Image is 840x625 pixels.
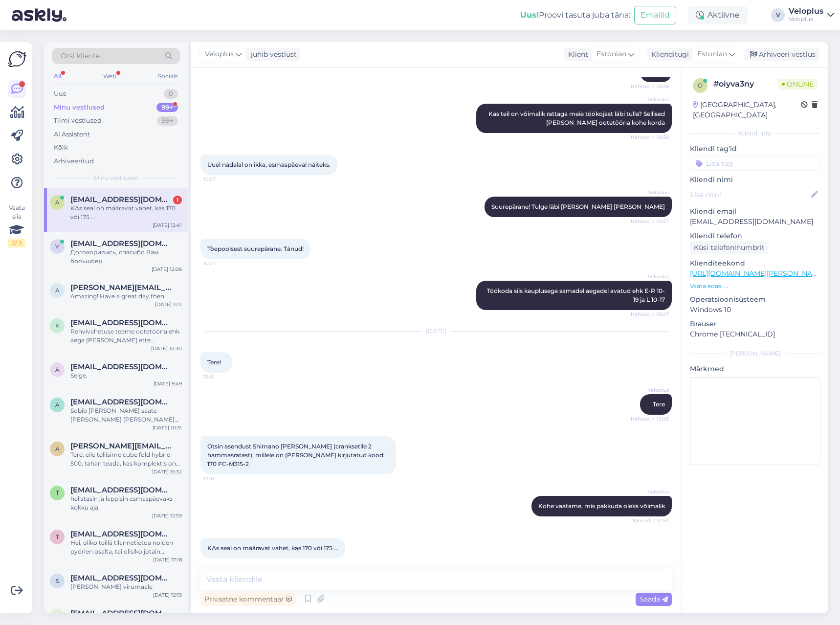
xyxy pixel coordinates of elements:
[744,48,819,61] div: Arhiveeri vestlus
[688,6,748,24] div: Aktiivne
[520,10,539,20] b: Uus!
[631,415,669,423] span: Nähtud ✓ 12:45
[173,196,182,204] div: 1
[697,49,727,60] span: Estonian
[153,556,182,563] div: [DATE] 17:18
[56,577,59,584] span: s
[8,239,25,247] div: 2 / 3
[164,89,178,99] div: 0
[207,544,338,552] span: KAs seal on määravat vahet, kas 170 või 175 ...
[56,533,59,540] span: t
[564,49,588,60] div: Klient
[157,116,178,126] div: 99+
[70,283,172,292] span: adrian.preda93@gmail.com
[690,231,820,241] p: Kliendi telefon
[54,130,90,139] div: AI Assistent
[56,612,59,620] span: l
[151,345,182,352] div: [DATE] 10:30
[203,559,240,566] span: 12:54
[61,51,100,61] span: Otsi kliente
[647,49,689,60] div: Klienditugi
[789,7,834,23] a: VeloplusVeloplus
[207,245,304,252] span: Tõepoolsest suurepärane. Tänud!
[690,319,820,329] p: Brauser
[690,189,809,200] input: Lisa nimi
[56,489,59,496] span: t
[153,424,182,431] div: [DATE] 10:31
[156,103,178,112] div: 99+
[631,218,669,225] span: Nähtud ✓ 10:27
[538,502,665,510] span: Kohe vaatame, mis pakkuda oleks võimalik
[690,206,820,217] p: Kliendi email
[631,83,669,90] span: Nähtud ✓ 10:26
[70,574,172,582] span: sanderosvet@outlook.com
[8,203,25,247] div: Vaata siia
[70,195,172,204] span: andilember1@gmail.com
[653,401,665,408] span: Tere
[52,70,63,83] div: All
[203,176,240,183] span: 10:27
[632,273,669,280] span: Veloplus
[690,294,820,305] p: Operatsioonisüsteem
[487,287,665,303] span: Töökoda siis kauplusega samadel aegadel avatud ehk E-R 10-19 ja L 10-17
[8,50,26,68] img: Askly Logo
[70,538,182,556] div: Hei, oliko teillä tilannetietoa noiden pyörien osalta, tai olisiko jotain vastaavaa saatavilla?
[54,156,94,166] div: Arhiveeritud
[70,494,182,512] div: helistasin ja leppisin esmaspäevaks kokku aja
[54,116,102,126] div: Tiimi vestlused
[690,175,820,185] p: Kliendi nimi
[203,373,240,380] span: 12:41
[70,327,182,345] div: Rehvivahetuse teeme ootetööna ehk aega [PERSON_NAME] ette broneerida
[690,269,825,278] a: [URL][DOMAIN_NAME][PERSON_NAME]
[690,364,820,374] p: Märkmed
[70,371,182,380] div: Selge.
[70,486,172,494] span: tarmo.tubro@gmail.com
[55,243,59,250] span: v
[597,49,626,60] span: Estonian
[70,318,172,327] span: kairisaar@hotmail.com
[520,9,630,21] div: Proovi tasuta juba täna:
[155,301,182,308] div: [DATE] 11:11
[70,609,172,618] span: larinen.jouko@gmail.com
[690,349,820,358] div: [PERSON_NAME]
[203,260,240,267] span: 10:27
[152,512,182,519] div: [DATE] 12:59
[70,239,172,248] span: v.khaskhachikh@gmail.com
[55,322,60,329] span: k
[54,143,68,153] div: Kõik
[632,189,669,196] span: Veloplus
[631,311,669,318] span: Nähtud ✓ 10:27
[203,475,240,482] span: 12:51
[207,358,221,366] span: Tere!
[200,327,672,335] div: [DATE]
[247,49,297,60] div: juhib vestlust
[156,70,180,83] div: Socials
[70,204,182,222] div: KAs seal on määravat vahet, kas 170 või 175 ...
[690,282,820,290] p: Vaata edasi ...
[205,49,234,60] span: Veloplus
[789,15,823,23] div: Veloplus
[55,445,60,452] span: a
[70,406,182,424] div: Sobib [PERSON_NAME] saate [PERSON_NAME] [PERSON_NAME] juurde küsida. Oleksin väga tänulik.
[778,79,818,89] span: Online
[70,292,182,301] div: Amazing! Have a great day then
[771,8,785,22] div: V
[152,266,182,273] div: [DATE] 12:06
[55,401,60,408] span: a
[789,7,823,15] div: Veloplus
[631,517,669,524] span: Nähtud ✓ 12:53
[690,258,820,268] p: Klienditeekond
[70,362,172,371] span: armin.vilms@yahoo.com
[94,174,138,182] span: Minu vestlused
[54,103,105,112] div: Minu vestlused
[54,89,66,99] div: Uus
[70,582,182,591] div: [PERSON_NAME] virumaale
[632,96,669,103] span: Veloplus
[207,443,386,468] span: Otsin asendust Shimano [PERSON_NAME] (cranksetile 2 hammasratast), millele on [PERSON_NAME] kirju...
[713,78,778,90] div: # oiyva3ny
[70,450,182,468] div: Tere, eile tellisime cube fold hybrid 500, tahan teada, kas komplektis on laadija ka olemas?
[690,217,820,227] p: [EMAIL_ADDRESS][DOMAIN_NAME]
[70,398,172,406] span: armin.vilms@yahoo.com
[200,593,296,606] div: Privaatne kommentaar
[690,329,820,339] p: Chrome [TECHNICAL_ID]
